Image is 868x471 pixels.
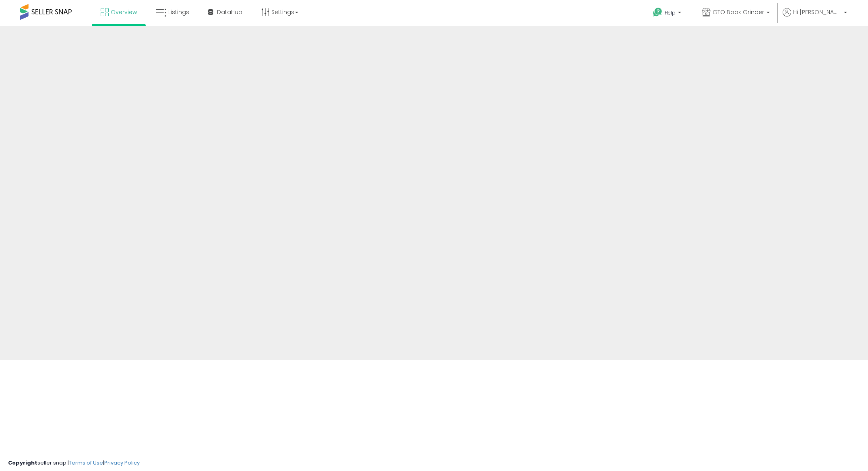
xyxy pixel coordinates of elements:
a: Help [647,1,689,26]
span: GTO Book Grinder [713,8,764,16]
a: Hi [PERSON_NAME] [783,8,847,26]
span: Hi [PERSON_NAME] [793,8,841,16]
span: DataHub [217,8,242,16]
span: Listings [168,8,189,16]
span: Overview [111,8,137,16]
i: Get Help [653,7,663,17]
span: Help [665,9,676,16]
